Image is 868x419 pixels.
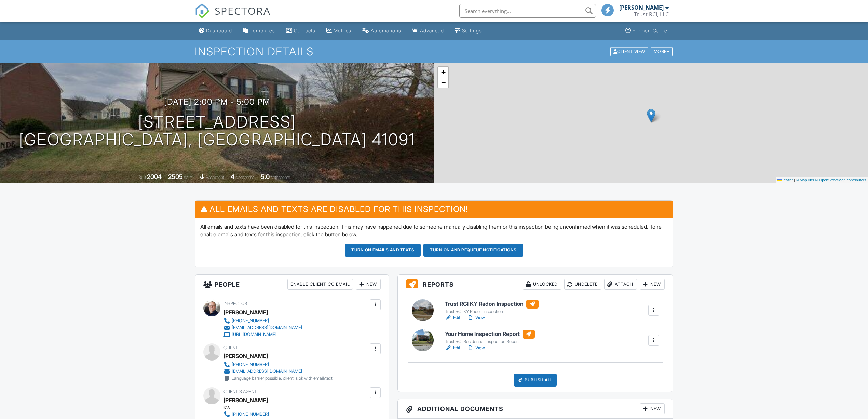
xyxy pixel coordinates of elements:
p: All emails and texts have been disabled for this inspection. This may have happened due to someon... [200,223,668,238]
div: Publish All [514,374,557,387]
div: Dashboard [206,28,232,34]
div: New [640,403,665,414]
a: Dashboard [196,25,235,37]
a: Settings [452,25,485,37]
div: 2004 [147,173,162,180]
div: Support Center [633,28,669,34]
span: bathrooms [271,175,290,180]
div: Trust RCI Residential Inspection Report [445,339,535,344]
div: [PHONE_NUMBER] [232,411,269,417]
h6: Your Home Inspection Report [445,330,535,339]
img: Marker [647,109,655,123]
a: Trust RCI KY Radon Inspection Trust RCI KY Radon Inspection [445,300,539,315]
div: [PHONE_NUMBER] [232,318,269,324]
div: Metrics [334,28,351,34]
div: [EMAIL_ADDRESS][DOMAIN_NAME] [232,369,302,374]
span: Built [138,175,146,180]
span: | [794,178,795,182]
div: [PERSON_NAME] [223,307,268,317]
span: SPECTORA [215,3,271,18]
div: [PHONE_NUMBER] [232,362,269,367]
button: Turn on and Requeue Notifications [423,244,523,257]
div: Client View [610,47,648,56]
div: [EMAIL_ADDRESS][DOMAIN_NAME] [232,325,302,330]
a: Your Home Inspection Report Trust RCI Residential Inspection Report [445,330,535,345]
h1: [STREET_ADDRESS] [GEOGRAPHIC_DATA], [GEOGRAPHIC_DATA] 41091 [19,113,415,149]
div: Templates [250,28,275,34]
div: Automations [371,28,401,34]
span: − [441,78,446,87]
a: Edit [445,344,460,351]
div: Advanced [420,28,444,34]
a: Leaflet [777,178,793,182]
a: © MapTiler [796,178,814,182]
span: Client [223,345,238,350]
input: Search everything... [459,4,596,18]
div: [PERSON_NAME] [619,4,664,11]
a: [EMAIL_ADDRESS][DOMAIN_NAME] [223,368,333,375]
h3: Additional Documents [398,399,673,419]
a: SPECTORA [195,9,271,24]
h3: [DATE] 2:00 pm - 5:00 pm [164,97,270,106]
span: Inspector [223,301,247,306]
button: Turn on emails and texts [345,244,421,257]
a: View [467,314,485,321]
div: Enable Client CC Email [287,279,353,290]
a: Templates [240,25,278,37]
span: Client's Agent [223,389,257,394]
span: sq. ft. [184,175,193,180]
a: Edit [445,314,460,321]
a: Advanced [409,25,447,37]
div: Undelete [564,279,601,290]
a: Automations (Basic) [360,25,404,37]
a: © OpenStreetMap contributors [815,178,866,182]
a: [URL][DOMAIN_NAME] [223,331,302,338]
div: KW [223,405,308,411]
h3: Reports [398,275,673,294]
a: Zoom out [438,77,448,88]
a: View [467,344,485,351]
a: [EMAIL_ADDRESS][DOMAIN_NAME] [223,324,302,331]
div: Contacts [294,28,315,34]
img: The Best Home Inspection Software - Spectora [195,3,210,18]
div: Trust RCI KY Radon Inspection [445,309,539,314]
div: Trust RCI, LLC [634,11,669,18]
a: Support Center [623,25,672,37]
div: 2505 [168,173,183,180]
span: bedrooms [235,175,254,180]
div: [URL][DOMAIN_NAME] [232,332,276,337]
div: Settings [462,28,482,34]
span: basement [206,175,224,180]
h1: Inspection Details [195,45,673,57]
span: + [441,68,446,76]
div: Unlocked [523,279,561,290]
a: [PERSON_NAME] [223,395,268,405]
h3: People [195,275,389,294]
h3: All emails and texts are disabled for this inspection! [195,201,673,218]
a: [PHONE_NUMBER] [223,411,302,418]
div: 5.0 [261,173,270,180]
div: [PERSON_NAME] [223,351,268,361]
div: New [356,279,381,290]
a: Client View [610,49,650,54]
a: Zoom in [438,67,448,77]
div: New [640,279,665,290]
div: Language barrier possible, client is ok with email/text [232,376,333,381]
div: 4 [231,173,234,180]
div: Attach [604,279,637,290]
a: [PHONE_NUMBER] [223,317,302,324]
a: Contacts [283,25,318,37]
h6: Trust RCI KY Radon Inspection [445,300,539,309]
div: More [651,47,673,56]
a: [PHONE_NUMBER] [223,361,333,368]
a: Metrics [324,25,354,37]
